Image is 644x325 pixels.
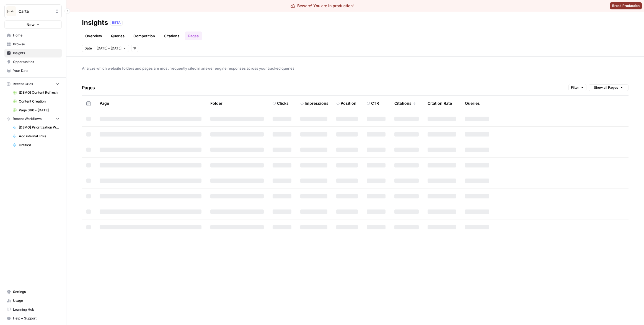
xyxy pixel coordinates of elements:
div: Folder [210,96,223,111]
span: Carta [19,9,52,14]
span: Analyze which website folders and pages are most frequently cited in answer engine responses acro... [82,65,629,71]
div: BETA [110,20,123,25]
span: Insights [13,51,59,56]
a: Usage [4,296,62,305]
div: Beware! You are in production! [291,3,354,9]
button: Filter [568,84,586,91]
a: Learning Hub [4,305,62,314]
button: [DATE] - [DATE] [94,45,129,52]
a: Pages [185,32,202,40]
span: [DATE] - [DATE] [97,46,121,51]
span: Date [84,46,92,51]
span: Help + Support [13,316,59,321]
a: Opportunities [4,57,62,66]
button: Help + Support [4,314,62,323]
a: Citations [161,32,183,40]
span: [DEMO] Prioritization Workflow for creation [19,125,59,130]
span: [DEMO] Content Refresh [19,90,59,95]
span: Learning Hub [13,307,59,312]
div: Citations [394,96,416,111]
span: New [27,22,35,27]
a: Browse [4,40,62,49]
a: Content Creation [10,97,62,106]
span: Filter [571,85,579,90]
a: Competition [130,32,158,40]
span: Recent Grids [13,82,33,87]
div: Queries [465,96,480,111]
button: Workspace: Carta [4,4,62,18]
span: Add internal links [19,134,59,139]
span: Home [13,33,59,38]
button: Recent Workflows [4,115,62,123]
span: Untitled [19,143,59,148]
img: Carta Logo [6,6,16,16]
div: Page [100,96,109,111]
button: New [4,20,62,29]
a: Untitled [10,141,62,150]
div: CTR [371,101,379,106]
a: [DEMO] Content Refresh [10,88,62,97]
a: Home [4,31,62,40]
div: Position [341,101,356,106]
div: Insights [82,18,108,27]
span: Your Data [13,68,59,73]
span: Usage [13,298,59,303]
button: Recent Grids [4,80,62,88]
span: Recent Workflows [13,116,42,121]
a: Add internal links [10,132,62,141]
a: Page 360 - [DATE] [10,106,62,115]
button: Show all Pages [589,84,629,91]
div: Clicks [277,101,289,106]
span: Break Production [612,3,640,8]
span: Opportunities [13,59,59,64]
a: Overview [82,32,105,40]
span: Browse [13,42,59,47]
span: Settings [13,289,59,294]
a: [DEMO] Prioritization Workflow for creation [10,123,62,132]
h4: Pages [82,80,95,95]
span: Page 360 - [DATE] [19,108,59,113]
a: Settings [4,287,62,296]
a: Insights [4,49,62,57]
div: Citation Rate [428,96,452,111]
span: Content Creation [19,99,59,104]
a: Queries [108,32,128,40]
div: Impressions [305,101,329,106]
a: Your Data [4,66,62,75]
span: Show all Pages [594,85,618,90]
button: Break Production [610,2,642,9]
